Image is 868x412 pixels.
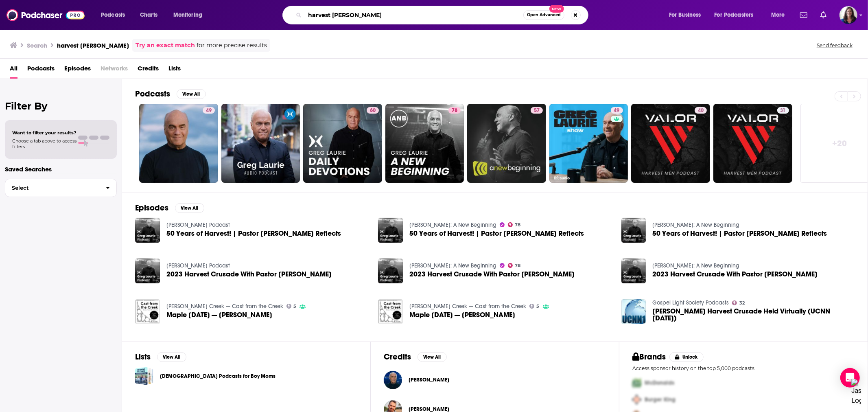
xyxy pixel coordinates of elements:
[652,271,818,278] span: 2023 Harvest Crusade With Pastor [PERSON_NAME]
[621,259,646,283] img: 2023 Harvest Crusade With Pastor Greg Laurie
[508,263,521,268] a: 78
[409,311,515,318] a: Maple Harvest Festival — Laurie McLaughlin
[817,8,830,22] a: Show notifications dropdown
[384,371,402,389] img: Greg Laurie
[166,230,341,237] a: 50 Years of Harvest! | Pastor Greg Laurie Reflects
[168,9,213,22] button: open menu
[378,259,403,283] a: 2023 Harvest Crusade With Pastor Greg Laurie
[166,311,272,318] a: Maple Harvest Festival — Laurie McLaughlin
[632,365,855,371] p: Access sponsor history on the top 5,000 podcasts.
[629,391,645,408] img: Second Pro Logo
[611,107,623,114] a: 49
[370,107,376,115] span: 60
[384,352,411,362] h2: Credits
[409,303,526,310] a: Shaver's Creek — Cast from the Creek
[797,8,811,22] a: Show notifications dropdown
[409,221,496,228] a: Greg Laurie: A New Beginning
[529,304,540,309] a: 5
[135,367,153,385] a: Christian Podcasts for Boy Moms
[166,230,341,237] span: 50 Years of Harvest! | Pastor [PERSON_NAME] Reflects
[64,62,91,79] a: Episodes
[652,308,855,322] a: Greg Laurie’s Harvest Crusade Held Virtually (UCNN 9.10.20)
[652,230,827,237] a: 50 Years of Harvest! | Pastor Greg Laurie Reflects
[135,259,160,283] img: 2023 Harvest Crusade With Pastor Greg Laurie
[135,218,160,243] img: 50 Years of Harvest! | Pastor Greg Laurie Reflects
[139,104,218,183] a: 49
[166,311,272,318] span: Maple [DATE] — [PERSON_NAME]
[652,230,827,237] span: 50 Years of Harvest! | Pastor [PERSON_NAME] Reflects
[5,185,99,191] span: Select
[840,6,857,24] img: User Profile
[645,379,674,386] span: McDonalds
[384,367,606,393] button: Greg LaurieGreg Laurie
[409,377,449,383] span: [PERSON_NAME]
[765,9,795,22] button: open menu
[621,218,646,243] img: 50 Years of Harvest! | Pastor Greg Laurie Reflects
[378,299,403,324] img: Maple Harvest Festival — Laurie McLaughlin
[303,104,382,183] a: 60
[12,130,77,136] span: Want to filter your results?
[10,62,17,79] span: All
[549,104,628,183] a: 49
[7,7,85,23] img: Podchaser - Follow, Share and Rate Podcasts
[384,352,447,362] a: CreditsView All
[669,9,701,21] span: For Business
[135,299,160,324] img: Maple Harvest Festival — Laurie McLaughlin
[385,104,464,183] a: 78
[645,396,676,403] span: Burger King
[409,230,584,237] a: 50 Years of Harvest! | Pastor Greg Laurie Reflects
[840,368,860,388] div: Open Intercom Messenger
[409,271,575,278] a: 2023 Harvest Crusade With Pastor Greg Laurie
[135,352,186,362] a: ListsView All
[166,271,332,278] a: 2023 Harvest Crusade With Pastor Greg Laurie
[5,179,117,197] button: Select
[168,62,181,79] a: Lists
[305,9,523,22] input: Search podcasts, credits, & more...
[135,89,170,99] h2: Podcasts
[157,352,186,362] button: View All
[777,107,789,114] a: 31
[290,6,596,24] div: Search podcasts, credits, & more...
[448,107,461,114] a: 78
[621,299,646,324] img: Greg Laurie’s Harvest Crusade Held Virtually (UCNN 9.10.20)
[840,6,857,24] button: Show profile menu
[534,107,540,115] span: 57
[409,271,575,278] span: 2023 Harvest Crusade With Pastor [PERSON_NAME]
[840,6,857,24] span: Logged in as blassiter
[508,222,521,227] a: 78
[452,107,457,115] span: 78
[101,9,125,21] span: Podcasts
[5,165,117,173] p: Saved Searches
[523,10,564,20] button: Open AdvancedNew
[5,100,117,112] h2: Filter By
[378,218,403,243] a: 50 Years of Harvest! | Pastor Greg Laurie Reflects
[771,9,785,21] span: More
[814,42,855,49] button: Send feedback
[409,230,584,237] span: 50 Years of Harvest! | Pastor [PERSON_NAME] Reflects
[652,308,855,322] span: [PERSON_NAME] Harvest Crusade Held Virtually (UCNN [DATE])
[631,104,710,183] a: 40
[286,304,297,309] a: 5
[695,107,707,114] a: 40
[135,9,162,22] a: Charts
[135,89,206,99] a: PodcastsView All
[781,107,786,115] span: 31
[531,107,543,114] a: 57
[663,9,711,22] button: open menu
[135,203,204,213] a: EpisodesView All
[409,262,496,269] a: Greg Laurie: A New Beginning
[537,305,540,308] span: 5
[12,138,77,149] span: Choose a tab above to access filters.
[614,107,620,115] span: 49
[629,375,645,391] img: First Pro Logo
[166,262,230,269] a: Greg Laurie Podcast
